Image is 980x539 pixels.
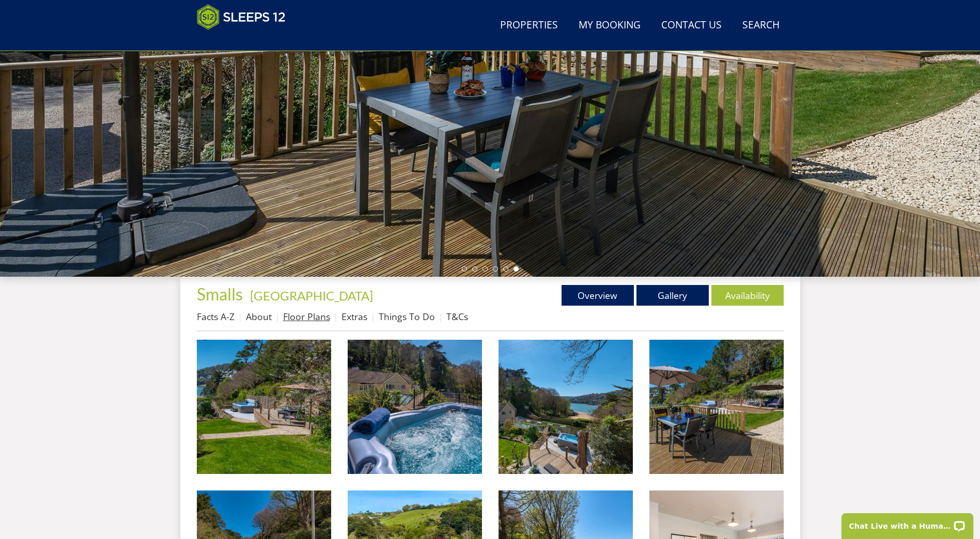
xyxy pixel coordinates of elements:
a: Overview [562,285,634,306]
a: My Booking [574,14,645,37]
a: Smalls [197,284,246,304]
a: Gallery [636,285,709,306]
a: [GEOGRAPHIC_DATA] [250,288,373,303]
a: T&Cs [446,310,468,323]
span: Smalls [197,284,243,304]
a: Extras [341,310,367,323]
img: Smalls - Views across the estuary from the hot tub [348,340,482,474]
img: Smalls - Holiday house in South Devon with hot tub and private beach area [649,340,784,474]
iframe: LiveChat chat widget [835,506,980,539]
a: About [246,310,272,323]
a: Properties [496,14,562,37]
span: - [246,288,373,303]
a: Things To Do [379,310,435,323]
img: Sleeps 12 [197,4,286,30]
a: Floor Plans [283,310,330,323]
a: Facts A-Z [197,310,235,323]
iframe: Customer reviews powered by Trustpilot [192,36,300,45]
a: Contact Us [657,14,726,37]
a: Search [738,14,784,37]
a: Availability [711,285,784,306]
img: Smalls - There is direct access to the sandy beach at Smalls Cove [499,340,633,474]
img: Smalls - Luxury large group holiday house in Devon, sleeps 9, private beach area [197,340,331,474]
